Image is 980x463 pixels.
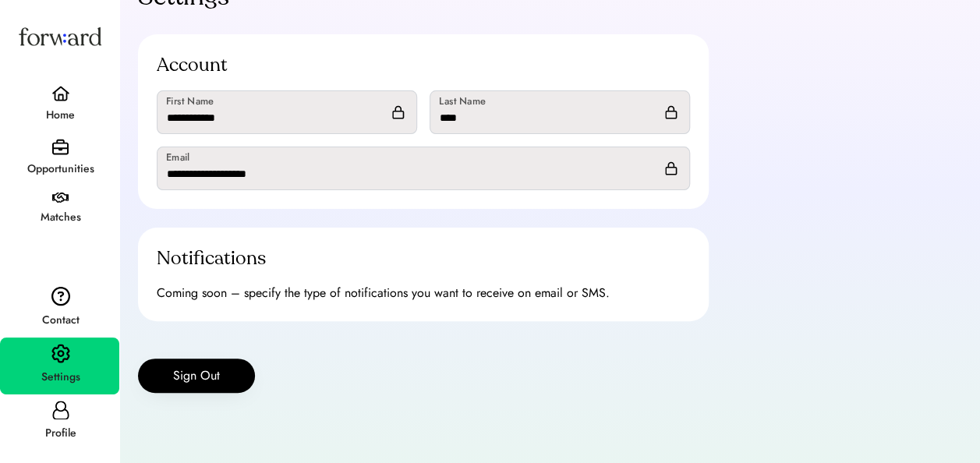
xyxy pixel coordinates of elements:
[2,311,119,330] div: Contact
[52,193,69,203] img: handshake.svg
[52,139,69,155] img: briefcase.svg
[2,208,119,227] div: Matches
[392,105,405,119] img: lock.svg
[665,105,678,119] img: lock.svg
[51,86,70,101] img: home.svg
[51,344,70,364] img: settings.svg
[138,359,255,393] button: Sign Out
[2,368,119,387] div: Settings
[157,284,610,302] div: Coming soon – specify the type of notifications you want to receive on email or SMS.
[2,160,119,178] div: Opportunities
[157,53,228,78] div: Account
[51,286,70,306] img: contact.svg
[665,161,678,175] img: lock.svg
[16,12,104,60] img: Forward logo
[2,424,119,443] div: Profile
[157,246,266,271] div: Notifications
[2,106,119,125] div: Home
